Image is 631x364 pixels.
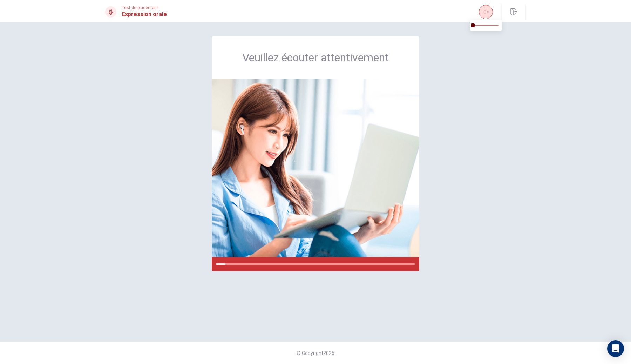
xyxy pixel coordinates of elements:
span: Test de placement [122,5,167,10]
div: Open Intercom Messenger [607,340,624,357]
img: listen carefully [212,79,419,257]
span: © Copyright 2025 [297,350,334,356]
span: Veuillez écouter attentivement [242,50,389,65]
h1: Expression orale [122,10,167,19]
